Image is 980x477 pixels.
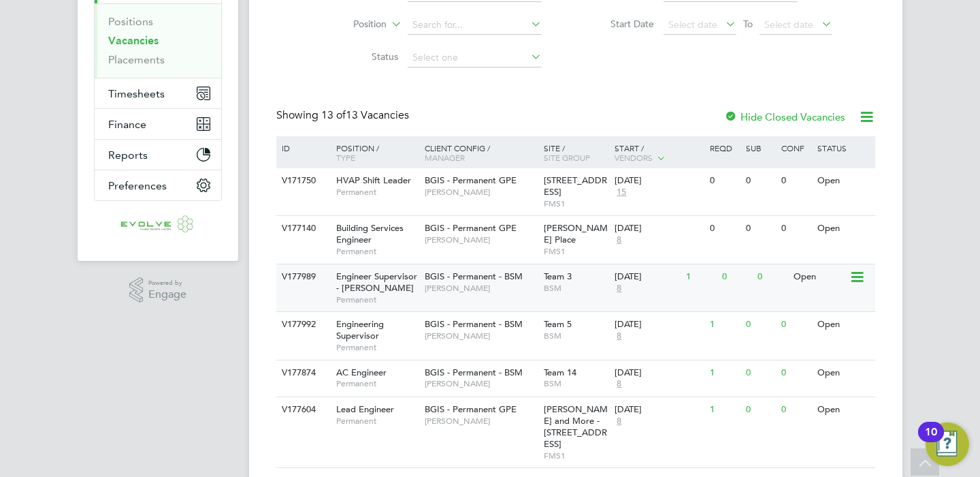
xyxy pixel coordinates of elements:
[742,397,778,422] div: 0
[425,330,537,341] span: [PERSON_NAME]
[425,234,537,245] span: [PERSON_NAME]
[814,216,873,241] div: Open
[425,152,465,163] span: Manager
[778,136,813,159] div: Conf
[724,110,845,123] label: Hide Closed Vacancies
[94,215,222,236] a: Go to home page
[544,330,608,341] span: BSM
[615,152,653,163] span: Vendors
[544,367,576,378] span: Team 14
[739,15,757,33] span: To
[425,283,537,294] span: [PERSON_NAME]
[544,222,608,245] span: [PERSON_NAME] Place
[778,360,813,386] div: 0
[320,50,398,63] label: Status
[108,118,146,131] span: Finance
[544,403,608,450] span: [PERSON_NAME] and More - [STREET_ADDRESS]
[336,222,404,245] span: Building Services Engineer
[742,216,778,241] div: 0
[425,187,537,198] span: [PERSON_NAME]
[706,360,742,386] div: 1
[95,78,221,108] button: Timesheets
[148,277,186,289] span: Powered by
[544,246,608,257] span: FMS1
[544,283,608,294] span: BSM
[336,187,418,198] span: Permanent
[336,367,387,378] span: AC Engineer
[814,312,873,337] div: Open
[278,216,326,241] div: V177140
[421,136,540,169] div: Client Config /
[742,168,778,194] div: 0
[336,342,418,353] span: Permanent
[321,108,346,122] span: 13 of
[336,318,384,341] span: Engineering Supervisor
[108,149,148,161] span: Reports
[108,15,153,28] a: Positions
[95,170,221,200] button: Preferences
[278,397,326,422] div: V177604
[615,330,623,342] span: 8
[742,360,778,386] div: 0
[706,312,742,337] div: 1
[615,416,623,427] span: 8
[814,136,873,159] div: Status
[544,174,607,198] span: [STREET_ADDRESS]
[706,216,742,241] div: 0
[764,18,813,31] span: Select date
[425,271,523,282] span: BGIS - Permanent - BSM
[544,271,572,282] span: Team 3
[120,215,195,236] img: evolve-talent-logo-retina.png
[790,264,849,290] div: Open
[615,404,703,416] div: [DATE]
[576,18,654,30] label: Start Date
[615,378,623,390] span: 8
[706,136,742,159] div: Reqd
[778,397,813,422] div: 0
[425,403,517,415] span: BGIS - Permanent GPE
[129,277,187,303] a: Powered byEngage
[278,312,326,337] div: V177992
[336,174,411,186] span: HVAP Shift Leader
[778,216,813,241] div: 0
[719,264,754,290] div: 0
[615,319,703,330] div: [DATE]
[615,283,623,294] span: 8
[276,108,412,123] div: Showing
[778,168,813,194] div: 0
[95,140,221,170] button: Reports
[615,187,628,198] span: 15
[425,318,523,330] span: BGIS - Permanent - BSM
[336,271,417,294] span: Engineer Supervisor - [PERSON_NAME]
[336,403,394,415] span: Lead Engineer
[615,367,703,379] div: [DATE]
[95,109,221,139] button: Finance
[925,432,937,450] div: 10
[611,136,706,170] div: Start /
[683,264,718,290] div: 1
[668,18,717,31] span: Select date
[754,264,789,290] div: 0
[278,168,326,194] div: V171750
[108,87,165,100] span: Timesheets
[706,168,742,194] div: 0
[408,48,542,67] input: Select one
[544,318,572,330] span: Team 5
[336,416,418,427] span: Permanent
[425,378,537,389] span: [PERSON_NAME]
[425,174,517,186] span: BGIS - Permanent GPE
[615,175,703,187] div: [DATE]
[336,294,418,305] span: Permanent
[544,152,590,163] span: Site Group
[108,179,167,192] span: Preferences
[814,397,873,422] div: Open
[814,360,873,386] div: Open
[95,3,221,78] div: Jobs
[425,222,517,234] span: BGIS - Permanent GPE
[278,264,326,290] div: V177989
[814,168,873,194] div: Open
[544,198,608,209] span: FMS1
[108,34,159,47] a: Vacancies
[336,378,418,389] span: Permanent
[544,378,608,389] span: BSM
